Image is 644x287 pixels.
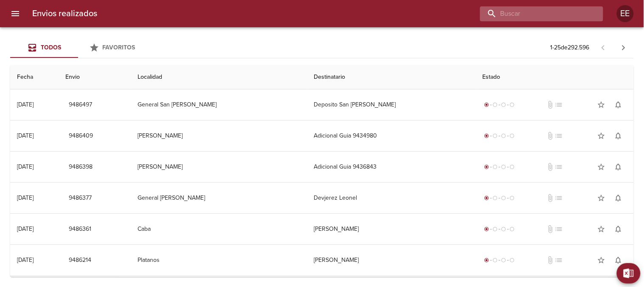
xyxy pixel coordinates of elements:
[69,131,93,141] span: 9486409
[510,258,515,263] span: radio_button_unchecked
[131,245,307,276] td: Platanos
[617,5,634,22] div: Abrir información de usuario
[597,194,606,202] span: star_border
[484,195,489,201] span: radio_button_checked
[484,102,489,107] span: radio_button_checked
[614,256,623,264] span: notifications_none
[597,225,606,233] span: star_border
[17,163,34,170] div: [DATE]
[69,255,91,266] span: 9486214
[613,37,634,58] span: Pagina siguiente
[597,132,606,140] span: star_border
[501,133,506,138] span: radio_button_unchecked
[307,245,475,276] td: [PERSON_NAME]
[307,121,475,151] td: Adicional Guia 9434980
[483,100,517,109] div: Generado
[307,152,475,182] td: Adicional Guia 9436843
[546,194,555,202] span: No tiene documentos adjuntos
[484,227,489,232] span: radio_button_checked
[5,3,25,24] button: menu
[617,5,634,22] div: EE
[17,132,34,139] div: [DATE]
[555,194,563,202] span: No tiene pedido asociado
[610,127,627,144] button: Activar notificaciones
[510,164,515,169] span: radio_button_unchecked
[65,253,95,268] button: 9486214
[501,102,506,107] span: radio_button_unchecked
[610,252,627,269] button: Activar notificaciones
[593,221,610,238] button: Agregar a favoritos
[546,256,555,264] span: No tiene documentos adjuntos
[10,65,59,89] th: Fecha
[614,132,623,140] span: notifications_none
[41,44,61,51] span: Todos
[555,225,563,233] span: No tiene pedido asociado
[493,164,498,169] span: radio_button_unchecked
[610,189,627,207] button: Activar notificaciones
[32,7,97,20] h6: Envios realizados
[493,102,498,107] span: radio_button_unchecked
[546,132,555,140] span: No tiene documentos adjuntos
[555,132,563,140] span: No tiene pedido asociado
[546,100,555,109] span: No tiene documentos adjuntos
[69,224,91,235] span: 9486361
[131,183,307,213] td: General [PERSON_NAME]
[555,256,563,264] span: No tiene pedido asociado
[483,256,517,264] div: Generado
[493,195,498,201] span: radio_button_unchecked
[476,65,634,89] th: Estado
[65,128,96,144] button: 9486409
[493,258,498,263] span: radio_button_unchecked
[593,189,610,207] button: Agregar a favoritos
[614,194,623,202] span: notifications_none
[10,37,146,58] div: Tabs Envios
[103,44,135,51] span: Favoritos
[307,89,475,120] td: Deposito San [PERSON_NAME]
[555,163,563,171] span: No tiene pedido asociado
[17,194,34,201] div: [DATE]
[614,225,623,233] span: notifications_none
[483,132,517,140] div: Generado
[501,258,506,263] span: radio_button_unchecked
[597,256,606,264] span: star_border
[131,214,307,244] td: Caba
[69,193,92,204] span: 9486377
[307,65,475,89] th: Destinatario
[65,159,96,175] button: 9486398
[546,163,555,171] span: No tiene documentos adjuntos
[493,133,498,138] span: radio_button_unchecked
[593,158,610,175] button: Agregar a favoritos
[501,195,506,201] span: radio_button_unchecked
[69,162,93,172] span: 9486398
[610,158,627,175] button: Activar notificaciones
[69,100,92,110] span: 9486497
[555,100,563,109] span: No tiene pedido asociado
[593,127,610,144] button: Agregar a favoritos
[307,214,475,244] td: [PERSON_NAME]
[65,97,96,113] button: 9486497
[593,252,610,269] button: Agregar a favoritos
[610,96,627,113] button: Activar notificaciones
[17,225,34,232] div: [DATE]
[510,133,515,138] span: radio_button_unchecked
[483,225,517,233] div: Generado
[484,133,489,138] span: radio_button_checked
[593,96,610,113] button: Agregar a favoritos
[131,65,307,89] th: Localidad
[551,43,590,52] p: 1 - 25 de 292.596
[17,101,34,108] div: [DATE]
[501,227,506,232] span: radio_button_unchecked
[483,163,517,171] div: Generado
[510,195,515,201] span: radio_button_unchecked
[59,65,131,89] th: Envio
[510,227,515,232] span: radio_button_unchecked
[483,194,517,202] div: Generado
[131,121,307,151] td: [PERSON_NAME]
[480,6,589,21] input: buscar
[501,164,506,169] span: radio_button_unchecked
[597,163,606,171] span: star_border
[614,100,623,109] span: notifications_none
[17,256,34,264] div: [DATE]
[65,190,95,206] button: 9486377
[546,225,555,233] span: No tiene documentos adjuntos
